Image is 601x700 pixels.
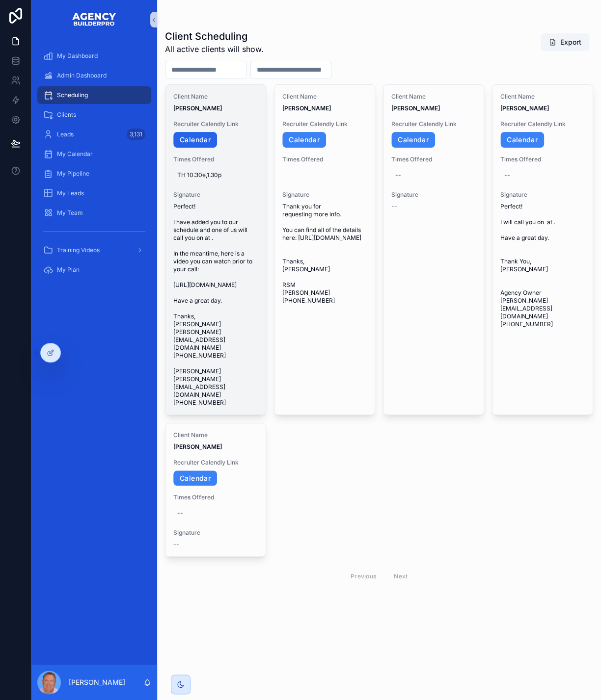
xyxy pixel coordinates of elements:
a: Scheduling [37,86,151,104]
span: Training Videos [57,246,100,254]
a: Client Name[PERSON_NAME]Recruiter Calendly LinkCalendarTimes Offered--Signature-- [165,423,266,557]
span: My Plan [57,266,80,274]
span: Signature [391,191,476,199]
span: Leads [57,130,74,138]
a: Client Name[PERSON_NAME]Recruiter Calendly LinkCalendarTimes Offered--SignaturePerfect! I will ca... [492,84,593,415]
div: -- [177,509,183,517]
strong: [PERSON_NAME] [282,104,331,112]
span: -- [173,541,179,548]
p: [PERSON_NAME] [69,677,125,687]
span: Recruiter Calendly Link [282,120,367,128]
span: Times Offered [173,156,258,163]
span: Client Name [173,431,258,439]
span: Scheduling [57,91,88,99]
strong: [PERSON_NAME] [500,104,549,112]
span: Signature [173,191,258,199]
span: -- [391,203,397,210]
span: All active clients will show. [165,43,264,55]
span: Thank you for requesting more info. You can find all of the details here: [URL][DOMAIN_NAME] Than... [282,203,367,305]
span: Client Name [282,93,367,101]
span: Perfect! I have added you to our schedule and one of us will call you on at . In the meantime, he... [173,203,258,407]
span: My Calendar [57,150,93,158]
span: My Dashboard [57,52,98,60]
button: Export [541,33,589,51]
a: Admin Dashboard [37,67,151,84]
span: My Team [57,209,83,217]
span: Times Offered [500,156,585,163]
a: My Pipeline [37,165,151,182]
a: Calendar [173,470,217,486]
span: Client Name [391,93,476,101]
span: Admin Dashboard [57,72,107,79]
a: Client Name[PERSON_NAME]Recruiter Calendly LinkCalendarTimes OfferedTH 10:30e,1.30pSignaturePerfe... [165,84,266,415]
a: Leads3,131 [37,126,151,143]
a: My Dashboard [37,47,151,65]
a: Calendar [173,132,217,148]
span: TH 10:30e,1.30p [177,171,254,179]
span: Client Name [500,93,585,101]
a: My Team [37,204,151,222]
a: Client Name[PERSON_NAME]Recruiter Calendly LinkCalendarTimes OfferedSignatureThank you for reques... [274,84,375,415]
span: Recruiter Calendly Link [391,120,476,128]
span: Clients [57,111,76,119]
div: -- [395,171,401,179]
a: Calendar [282,132,326,148]
strong: [PERSON_NAME] [173,443,222,450]
span: My Pipeline [57,170,89,178]
span: Times Offered [282,156,367,163]
span: My Leads [57,189,84,197]
span: Times Offered [173,493,258,501]
a: Calendar [391,132,435,148]
a: My Calendar [37,145,151,163]
a: Calendar [500,132,544,148]
div: -- [504,171,510,179]
span: Recruiter Calendly Link [500,120,585,128]
a: Clients [37,106,151,124]
span: Client Name [173,93,258,101]
div: 3,131 [127,129,145,140]
span: Signature [173,529,258,537]
strong: [PERSON_NAME] [173,104,222,112]
span: Recruiter Calendly Link [173,459,258,467]
span: Recruiter Calendly Link [173,120,258,128]
img: App logo [72,12,117,27]
span: Times Offered [391,156,476,163]
a: My Plan [37,261,151,279]
a: Client Name[PERSON_NAME]Recruiter Calendly LinkCalendarTimes Offered--Signature-- [383,84,484,415]
a: My Leads [37,184,151,202]
span: Signature [500,191,585,199]
span: Perfect! I will call you on at . Have a great day. Thank You, [PERSON_NAME] Agency Owner [PERSON_... [500,203,585,328]
strong: [PERSON_NAME] [391,104,440,112]
span: Signature [282,191,367,199]
div: scrollable content [31,39,157,293]
h1: Client Scheduling [165,29,264,43]
a: Training Videos [37,241,151,259]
